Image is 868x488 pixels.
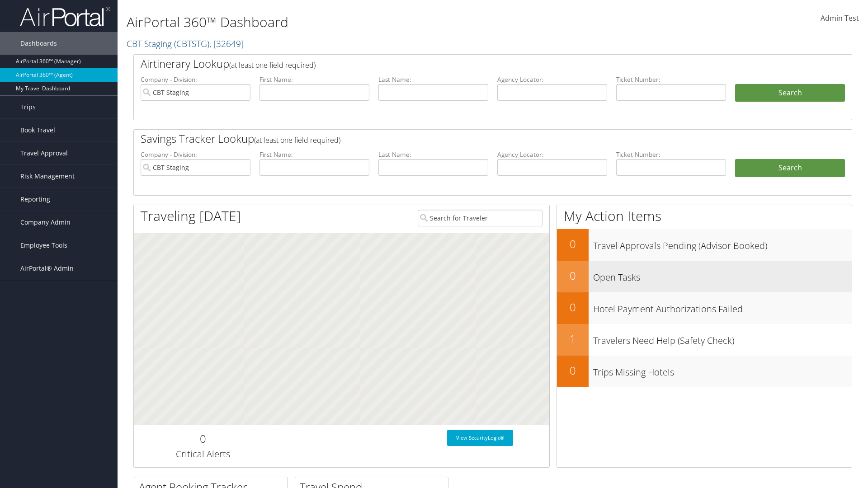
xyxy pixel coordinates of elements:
[141,448,265,460] h3: Critical Alerts
[229,60,316,70] span: (at least one field required)
[20,188,50,211] span: Reporting
[557,236,589,252] h2: 0
[735,84,845,102] button: Search
[418,210,542,226] input: Search for Traveler
[127,38,244,50] a: CBT Staging
[497,75,607,84] label: Agency Locator:
[557,363,589,378] h2: 0
[378,75,488,84] label: Last Name:
[20,211,71,234] span: Company Admin
[593,330,852,347] h3: Travelers Need Help (Safety Check)
[497,150,607,159] label: Agency Locator:
[447,430,513,446] a: View SecurityLogic®
[20,257,74,280] span: AirPortal® Admin
[141,150,250,159] label: Company - Division:
[821,5,859,33] a: Admin Test
[557,268,589,283] h2: 0
[141,206,241,225] h1: Traveling [DATE]
[557,356,852,387] a: 0Trips Missing Hotels
[254,135,340,145] span: (at least one field required)
[616,75,726,84] label: Ticket Number:
[593,298,852,315] h3: Hotel Payment Authorizations Failed
[259,150,369,159] label: First Name:
[20,32,57,55] span: Dashboards
[20,142,68,164] span: Travel Approval
[557,206,852,225] h1: My Action Items
[557,261,852,292] a: 0Open Tasks
[557,324,852,356] a: 1Travelers Need Help (Safety Check)
[127,13,615,32] h1: AirPortal 360™ Dashboard
[141,75,250,84] label: Company - Division:
[593,361,852,379] h3: Trips Missing Hotels
[821,13,859,23] span: Admin Test
[141,159,250,176] input: search accounts
[378,150,488,159] label: Last Name:
[20,165,75,188] span: Risk Management
[20,119,55,141] span: Book Travel
[735,159,845,177] a: Search
[593,267,852,284] h3: Open Tasks
[593,235,852,252] h3: Travel Approvals Pending (Advisor Booked)
[557,331,589,347] h2: 1
[557,300,589,315] h2: 0
[557,292,852,324] a: 0Hotel Payment Authorizations Failed
[209,38,244,50] span: , [ 32649 ]
[20,96,36,118] span: Trips
[20,234,67,257] span: Employee Tools
[141,131,785,146] h2: Savings Tracker Lookup
[141,431,265,446] h2: 0
[20,6,110,27] img: airportal-logo.png
[174,38,209,50] span: ( CBTSTG )
[616,150,726,159] label: Ticket Number:
[259,75,369,84] label: First Name:
[557,229,852,261] a: 0Travel Approvals Pending (Advisor Booked)
[141,56,785,71] h2: Airtinerary Lookup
